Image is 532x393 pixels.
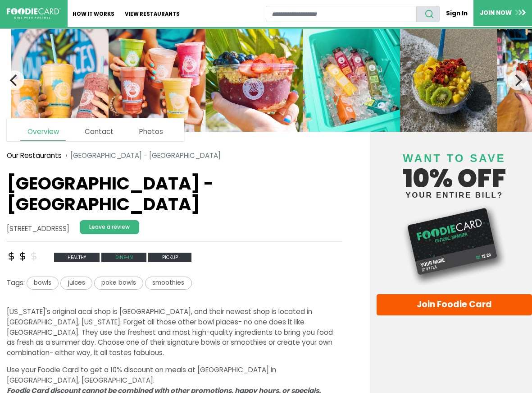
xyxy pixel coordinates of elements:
span: poke bowls [94,277,143,290]
a: Join Foodie Card [377,294,532,316]
a: Our Restaurants [7,151,62,161]
a: Contact [78,123,120,140]
input: restaurant search [266,6,417,22]
a: Sign In [440,5,473,21]
img: Foodie Card [377,203,532,287]
h1: [GEOGRAPHIC_DATA] - [GEOGRAPHIC_DATA] [7,173,342,215]
a: healthy [54,252,102,261]
button: Next [508,70,527,90]
span: healthy [54,253,100,262]
a: smoothies [145,277,191,287]
span: Pickup [148,253,191,262]
a: Photos [132,123,170,140]
span: Dine-in [101,253,146,262]
address: [STREET_ADDRESS] [7,224,69,234]
span: Want to save [403,152,505,164]
button: Previous [5,70,24,90]
small: your entire bill? [377,191,532,199]
a: juices [60,277,94,287]
div: Tags: [7,277,342,293]
a: Pickup [148,252,191,261]
nav: page links [7,118,184,141]
li: [GEOGRAPHIC_DATA] - [GEOGRAPHIC_DATA] [62,151,221,161]
span: smoothies [145,277,191,290]
span: bowls [27,277,59,290]
a: Overview [20,123,65,141]
a: Leave a review [80,220,139,234]
h4: 10% off [377,141,532,199]
img: FoodieCard; Eat, Drink, Save, Donate [7,8,61,19]
a: Dine-in [101,252,148,261]
nav: breadcrumb [7,145,342,166]
span: juices [60,277,92,290]
button: search [416,6,440,22]
a: poke bowls [94,277,145,287]
a: bowls [25,277,60,287]
p: [US_STATE]'s original acai shop is [GEOGRAPHIC_DATA], and their newest shop is located in [GEOGRA... [7,307,342,358]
